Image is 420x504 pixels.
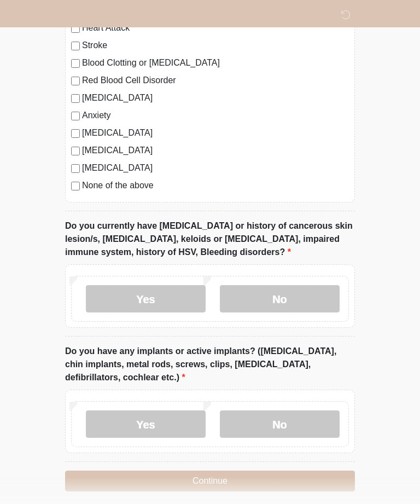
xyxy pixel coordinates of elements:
[71,147,80,155] input: [MEDICAL_DATA]
[71,94,80,103] input: [MEDICAL_DATA]
[82,39,349,52] label: Stroke
[71,42,80,50] input: Stroke
[71,77,80,85] input: Red Blood Cell Disorder
[65,471,355,491] button: Continue
[82,179,349,192] label: None of the above
[71,112,80,120] input: Anxiety
[65,345,355,384] label: Do you have any implants or active implants? ([MEDICAL_DATA], chin implants, metal rods, screws, ...
[86,285,206,312] label: Yes
[54,8,68,22] img: Sm Skin La Laser Logo
[82,126,349,140] label: [MEDICAL_DATA]
[82,144,349,157] label: [MEDICAL_DATA]
[220,285,340,312] label: No
[82,56,349,69] label: Blood Clotting or [MEDICAL_DATA]
[65,219,355,259] label: Do you currently have [MEDICAL_DATA] or history of cancerous skin lesion/s, [MEDICAL_DATA], keloi...
[82,91,349,105] label: [MEDICAL_DATA]
[71,129,80,138] input: [MEDICAL_DATA]
[71,59,80,68] input: Blood Clotting or [MEDICAL_DATA]
[82,74,349,87] label: Red Blood Cell Disorder
[220,410,340,438] label: No
[82,109,349,122] label: Anxiety
[86,410,206,438] label: Yes
[71,164,80,173] input: [MEDICAL_DATA]
[82,161,349,175] label: [MEDICAL_DATA]
[71,182,80,190] input: None of the above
